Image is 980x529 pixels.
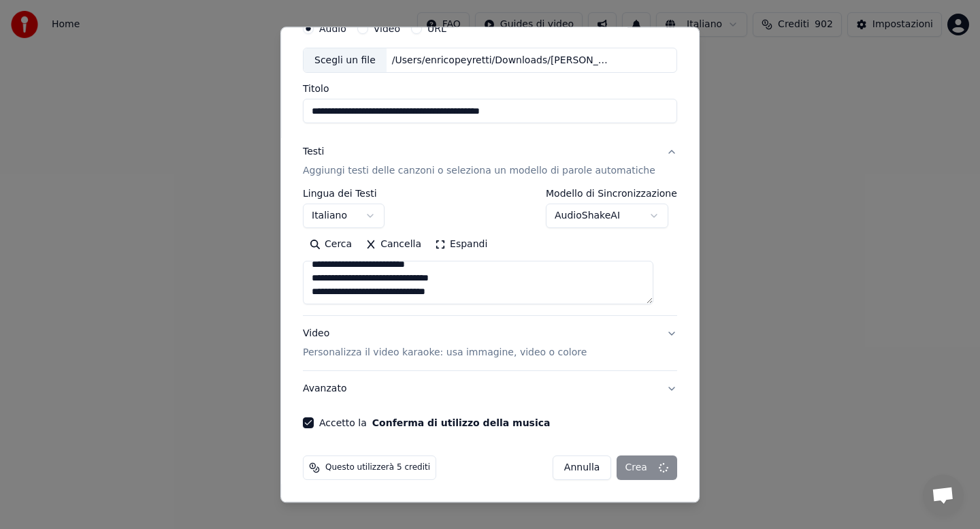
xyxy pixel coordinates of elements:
div: /Users/enricopeyretti/Downloads/[PERSON_NAME] - [PERSON_NAME] domani dev (Cover).mp3 [387,54,618,67]
label: URL [427,24,446,33]
p: Personalizza il video karaoke: usa immagine, video o colore [303,347,587,360]
label: Modello di Sincronizzazione [546,189,677,199]
button: Espandi [428,234,494,256]
div: Scegli un file [304,48,387,73]
button: Cerca [303,234,359,256]
p: Aggiungi testi delle canzoni o seleziona un modello di parole automatiche [303,165,655,178]
label: Lingua dei Testi [303,189,385,199]
label: Accetto la [319,419,550,428]
div: Testi [303,146,324,159]
div: TestiAggiungi testi delle canzoni o seleziona un modello di parole automatiche [303,189,677,316]
button: Annulla [553,456,612,481]
button: VideoPersonalizza il video karaoke: usa immagine, video o colore [303,317,677,371]
button: Cancella [359,234,428,256]
label: Titolo [303,84,677,94]
button: TestiAggiungi testi delle canzoni o seleziona un modello di parole automatiche [303,135,677,189]
label: Audio [319,24,346,33]
div: Video [303,327,587,360]
label: Video [374,24,400,33]
button: Avanzato [303,372,677,407]
span: Questo utilizzerà 5 crediti [325,463,430,474]
button: Accetto la [372,419,551,428]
